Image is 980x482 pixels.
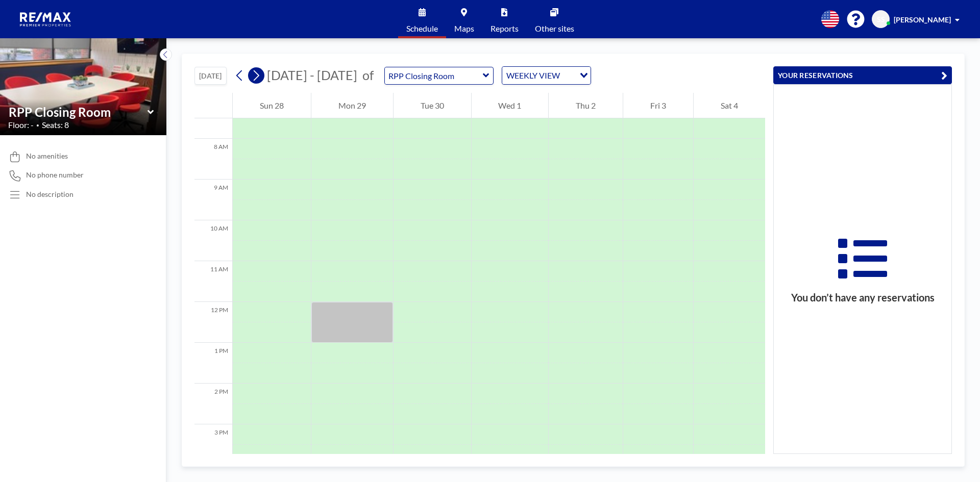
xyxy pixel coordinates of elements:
div: Tue 30 [394,93,471,118]
span: of [362,67,374,83]
span: [DATE] - [DATE] [267,67,357,83]
div: Search for option [502,67,591,84]
div: 11 AM [194,261,232,302]
div: 3 PM [194,424,232,465]
input: Search for option [563,69,574,82]
span: Floor: - [8,120,34,130]
button: [DATE] [194,67,227,85]
div: Sun 28 [233,93,311,118]
img: organization-logo [16,9,76,30]
div: Wed 1 [472,93,549,118]
span: SS [877,15,885,24]
div: 10 AM [194,220,232,261]
div: 2 PM [194,384,232,424]
div: 7 AM [194,98,232,139]
input: RPP Closing Room [385,67,483,84]
div: 12 PM [194,302,232,343]
div: Mon 29 [311,93,393,118]
span: No phone number [26,170,84,180]
span: WEEKLY VIEW [504,69,562,82]
span: Schedule [406,24,438,33]
span: • [36,122,39,129]
span: Maps [454,24,474,33]
h3: You don’t have any reservations [774,291,951,304]
button: YOUR RESERVATIONS [773,66,952,84]
div: Sat 4 [694,93,765,118]
div: 9 AM [194,180,232,220]
div: No description [26,190,73,199]
div: Fri 3 [623,93,693,118]
div: Thu 2 [549,93,623,118]
span: Seats: 8 [42,120,69,130]
span: Reports [491,24,519,33]
span: [PERSON_NAME] [894,15,951,24]
span: No amenities [26,151,68,161]
div: 1 PM [194,343,232,384]
input: RPP Closing Room [9,105,148,119]
span: Other sites [535,24,574,33]
div: 8 AM [194,139,232,180]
